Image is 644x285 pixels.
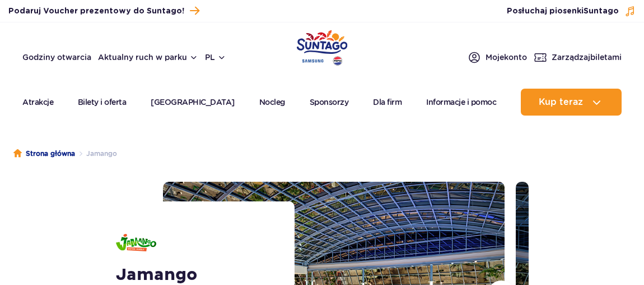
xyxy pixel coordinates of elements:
img: Jamango [116,234,156,251]
a: Zarządzajbiletami [534,50,622,64]
button: Posłuchaj piosenkiSuntago [507,6,636,17]
a: Sponsorzy [310,89,349,116]
span: Posłuchaj piosenki [507,6,619,17]
button: Aktualny ruch w parku [98,53,198,62]
h1: Jamango [116,265,286,285]
a: Informacje i pomoc [426,89,496,116]
a: Strona główna [13,148,75,159]
a: Mojekonto [468,50,527,64]
a: Park of Poland [297,28,348,64]
a: Bilety i oferta [78,89,127,116]
span: Podaruj Voucher prezentowy do Suntago! [8,6,184,17]
li: Jamango [75,148,117,159]
a: Nocleg [259,89,285,116]
span: Suntago [584,7,619,15]
button: pl [205,52,226,63]
a: [GEOGRAPHIC_DATA] [151,89,235,116]
button: Kup teraz [521,89,622,116]
span: Zarządzaj biletami [552,52,622,63]
a: Godziny otwarcia [22,52,91,63]
a: Dla firm [373,89,402,116]
span: Moje konto [486,52,527,63]
a: Podaruj Voucher prezentowy do Suntago! [8,3,199,19]
span: Kup teraz [539,97,583,107]
a: Atrakcje [22,89,53,116]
